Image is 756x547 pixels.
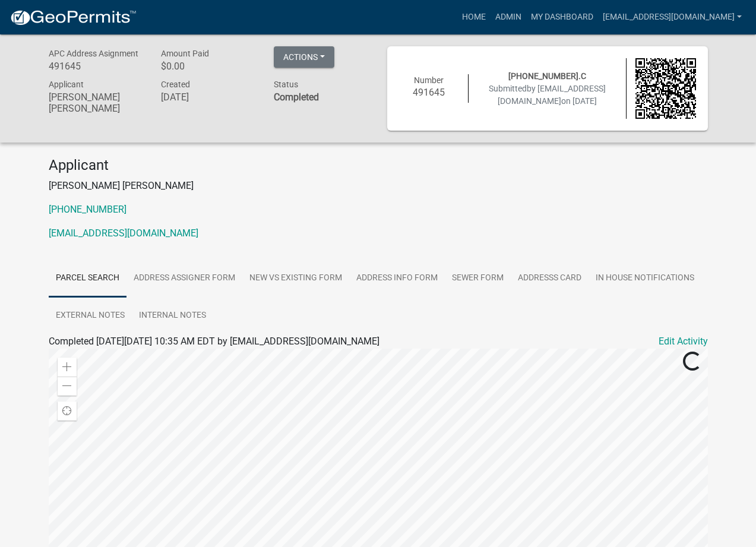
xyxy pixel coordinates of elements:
div: Find my location [58,401,77,420]
div: Zoom out [58,377,77,396]
a: Sewer Form [445,260,511,298]
span: Amount Paid [161,49,209,58]
h6: $0.00 [161,61,256,72]
div: Zoom in [58,358,77,377]
a: Internal Notes [132,297,213,335]
strong: Completed [274,91,319,103]
span: Number [414,75,444,85]
a: In house Notifications [589,260,701,298]
a: My Dashboard [526,6,598,29]
a: [EMAIL_ADDRESS][DOMAIN_NAME] [49,227,198,239]
h6: 491645 [399,87,460,98]
a: External Notes [49,297,132,335]
span: Created [161,80,190,89]
span: Completed [DATE][DATE] 10:35 AM EDT by [EMAIL_ADDRESS][DOMAIN_NAME] [49,336,379,347]
h6: [DATE] [161,91,256,103]
a: Edit Activity [659,334,708,349]
a: Address Assigner Form [126,260,242,298]
img: QR code [635,58,696,119]
a: [PHONE_NUMBER] [49,204,126,215]
a: Home [457,6,491,29]
h4: Applicant [49,157,708,174]
p: [PERSON_NAME] [PERSON_NAME] [49,179,708,193]
button: Actions [274,46,334,68]
a: Address Info Form [349,260,445,298]
a: Parcel search [49,260,126,298]
a: [EMAIL_ADDRESS][DOMAIN_NAME] [598,6,746,29]
span: Status [274,80,298,89]
span: by [EMAIL_ADDRESS][DOMAIN_NAME] [498,84,606,106]
span: Applicant [49,80,84,89]
a: Addresss Card [511,260,589,298]
span: [PHONE_NUMBER].C [508,71,586,81]
span: APC Address Asignment [49,49,138,58]
span: Submitted on [DATE] [489,84,606,106]
a: Admin [491,6,526,29]
h6: 491645 [49,61,144,72]
h6: [PERSON_NAME] [PERSON_NAME] [49,91,144,114]
a: New vs Existing Form [242,260,349,298]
